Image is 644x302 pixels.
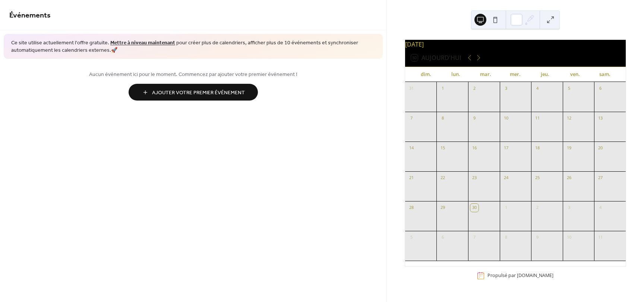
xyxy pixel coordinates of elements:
[565,85,573,93] div: 5
[9,8,51,23] span: Événements
[596,204,604,212] div: 4
[487,272,553,279] div: Propulsé par
[407,114,416,123] div: 7
[439,204,447,212] div: 29
[129,84,258,101] button: Ajouter Votre Premier Événement
[110,38,175,48] a: Mettre à niveau maintenant
[596,174,604,182] div: 27
[439,114,447,123] div: 8
[596,233,604,242] div: 11
[405,40,626,49] div: [DATE]
[439,85,447,93] div: 1
[565,114,573,123] div: 12
[533,233,542,242] div: 9
[441,67,471,82] div: lun.
[407,204,416,212] div: 28
[470,85,479,93] div: 2
[502,144,510,152] div: 17
[502,85,510,93] div: 3
[502,233,510,242] div: 8
[439,233,447,242] div: 6
[517,272,553,279] a: [DOMAIN_NAME]
[439,144,447,152] div: 15
[470,114,479,123] div: 9
[152,89,245,97] span: Ajouter Votre Premier Événement
[596,85,604,93] div: 6
[596,114,604,123] div: 13
[565,233,573,242] div: 10
[439,174,447,182] div: 22
[533,114,542,123] div: 11
[470,144,479,152] div: 16
[533,85,542,93] div: 4
[565,144,573,152] div: 19
[533,144,542,152] div: 18
[9,84,377,101] a: Ajouter Votre Premier Événement
[502,204,510,212] div: 1
[407,85,416,93] div: 31
[470,204,479,212] div: 30
[407,144,416,152] div: 14
[411,67,441,82] div: dim.
[530,67,560,82] div: jeu.
[560,67,590,82] div: ven.
[11,39,375,54] span: Ce site utilise actuellement l'offre gratuite. pour créer plus de calendriers, afficher plus de 1...
[407,233,416,242] div: 5
[565,204,573,212] div: 3
[501,67,530,82] div: mer.
[565,174,573,182] div: 26
[533,204,542,212] div: 2
[407,174,416,182] div: 21
[590,67,620,82] div: sam.
[470,233,479,242] div: 7
[533,174,542,182] div: 25
[596,144,604,152] div: 20
[9,71,377,79] span: Aucun événement ici pour le moment. Commencez par ajouter votre premier événement !
[470,174,479,182] div: 23
[471,67,501,82] div: mar.
[502,174,510,182] div: 24
[502,114,510,123] div: 10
